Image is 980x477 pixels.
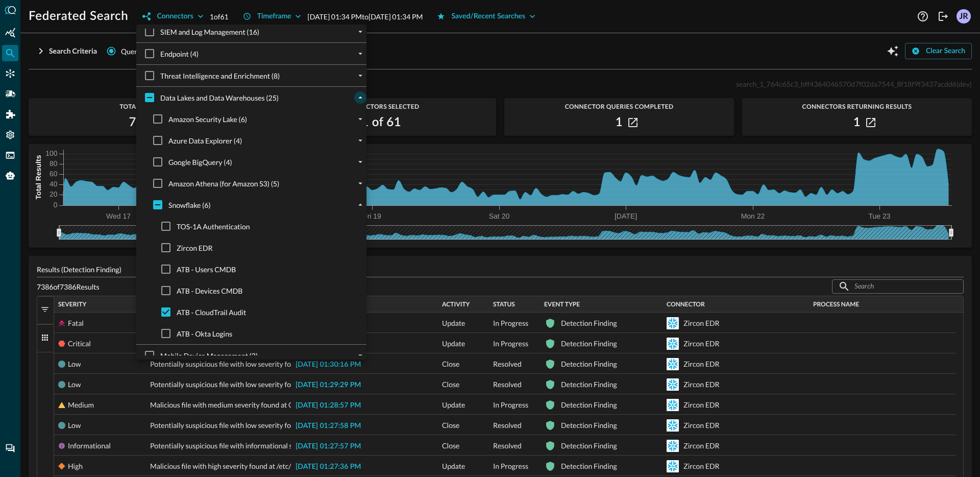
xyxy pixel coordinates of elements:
button: expand [354,177,366,189]
span: Endpoint (4) [160,49,199,59]
span: ATB - Users CMDB [177,264,236,275]
span: SIEM and Log Management (16) [160,27,259,37]
button: expand [354,113,366,125]
span: ATB - Okta Logins [177,328,232,339]
span: ATB - CloudTrail Audit [177,307,246,318]
button: expand [354,69,366,82]
button: expand [354,156,366,168]
span: Google BigQuery (4) [168,157,232,168]
span: Mobile Device Management (2) [160,350,258,361]
span: Data Lakes and Data Warehouses (25) [160,92,279,103]
span: Threat Intelligence and Enrichment (8) [160,70,280,81]
button: collapse [354,199,366,211]
button: collapse [354,91,366,104]
span: ATB - Devices CMDB [177,285,242,296]
button: expand [354,134,366,147]
span: TOS-1A Authentication [177,221,250,232]
span: Azure Data Explorer (4) [168,135,242,146]
button: expand [354,26,366,38]
span: Amazon Athena (for Amazon S3) (5) [168,178,279,189]
button: expand [354,47,366,60]
span: Zircon EDR [177,243,212,253]
span: Amazon Security Lake (6) [168,114,247,125]
span: Snowflake (6) [168,200,211,210]
button: expand [354,349,366,362]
